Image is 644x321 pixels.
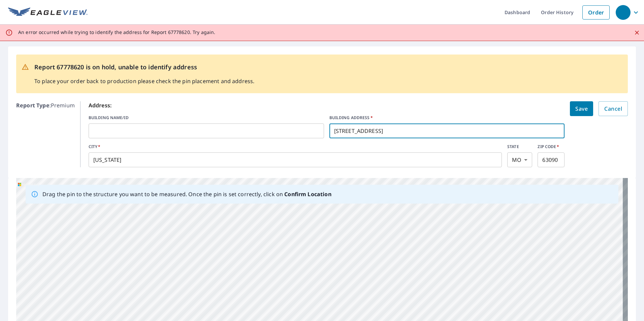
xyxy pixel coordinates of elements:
[512,157,521,163] em: MO
[507,144,532,150] label: STATE
[570,101,593,116] button: Save
[16,101,75,167] p: : Premium
[284,190,331,198] b: Confirm Location
[89,144,502,150] label: CITY
[89,115,324,121] label: BUILDING NAME/ID
[604,104,622,113] span: Cancel
[507,152,532,167] div: MO
[34,77,254,85] p: To place your order back to production please check the pin placement and address.
[8,7,88,17] img: EV Logo
[633,28,641,37] button: Close
[582,5,610,20] a: Order
[16,102,50,109] b: Report Type
[599,101,628,116] button: Cancel
[18,29,215,35] p: An error occurred while trying to identify the address for Report 67778620. Try again.
[89,101,565,109] p: Address:
[34,63,254,72] p: Report 67778620 is on hold, unable to identify address
[575,104,588,113] span: Save
[538,144,565,150] label: ZIP CODE
[42,190,331,198] p: Drag the pin to the structure you want to be measured. Once the pin is set correctly, click on
[329,115,565,121] label: BUILDING ADDRESS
